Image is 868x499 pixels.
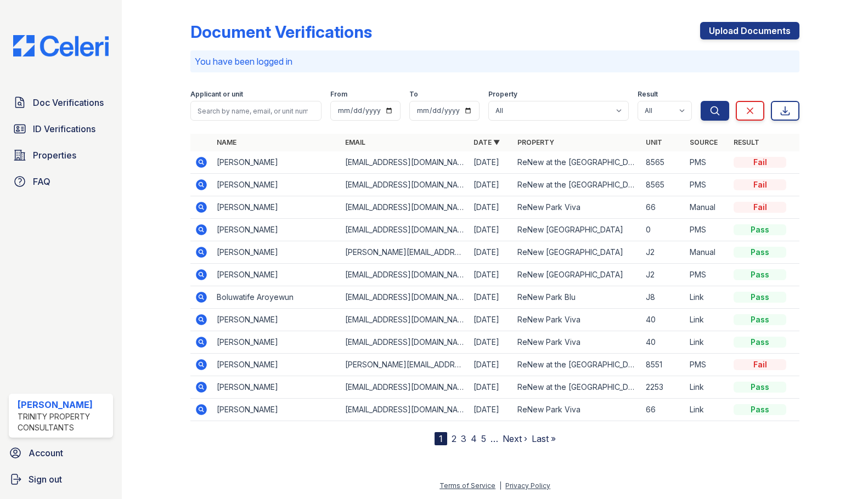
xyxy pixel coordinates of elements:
td: Link [685,331,729,354]
td: [EMAIL_ADDRESS][DOMAIN_NAME] [341,309,469,331]
td: 40 [641,309,685,331]
td: [EMAIL_ADDRESS][DOMAIN_NAME] [341,331,469,354]
td: [DATE] [469,376,513,399]
a: Next › [503,433,527,444]
td: ReNew [GEOGRAPHIC_DATA] [513,264,641,286]
td: [EMAIL_ADDRESS][DOMAIN_NAME] [341,196,469,219]
td: 8551 [641,354,685,376]
div: Pass [734,247,786,258]
label: From [330,90,347,99]
div: Pass [734,314,786,325]
td: J2 [641,264,685,286]
a: Result [734,138,759,146]
td: [PERSON_NAME] [212,241,341,264]
div: Fail [734,179,786,190]
div: Pass [734,292,786,303]
td: ReNew [GEOGRAPHIC_DATA] [513,219,641,241]
td: [DATE] [469,241,513,264]
span: FAQ [33,175,50,188]
td: PMS [685,174,729,196]
span: Sign out [29,473,62,486]
div: Pass [734,337,786,348]
a: ID Verifications [9,118,113,140]
td: [DATE] [469,331,513,354]
div: Fail [734,202,786,213]
td: ReNew Park Viva [513,399,641,421]
a: Doc Verifications [9,92,113,114]
td: 66 [641,196,685,219]
div: Pass [734,404,786,415]
td: [PERSON_NAME] [212,331,341,354]
div: Trinity Property Consultants [18,411,109,433]
a: FAQ [9,171,113,192]
label: Applicant or unit [190,90,243,99]
td: [PERSON_NAME][EMAIL_ADDRESS][DOMAIN_NAME] [341,241,469,264]
td: [PERSON_NAME] [212,309,341,331]
td: [PERSON_NAME] [212,264,341,286]
td: [PERSON_NAME] [212,376,341,399]
td: J8 [641,286,685,309]
td: ReNew at the [GEOGRAPHIC_DATA] [513,376,641,399]
td: ReNew Park Viva [513,309,641,331]
td: [DATE] [469,219,513,241]
td: ReNew at the [GEOGRAPHIC_DATA] [513,151,641,174]
div: [PERSON_NAME] [18,398,109,411]
td: Link [685,309,729,331]
td: ReNew [GEOGRAPHIC_DATA] [513,241,641,264]
td: [EMAIL_ADDRESS][DOMAIN_NAME] [341,151,469,174]
td: [PERSON_NAME] [212,219,341,241]
a: Sign out [4,468,117,490]
div: Pass [734,382,786,393]
td: [EMAIL_ADDRESS][DOMAIN_NAME] [341,286,469,309]
td: 8565 [641,151,685,174]
td: 40 [641,331,685,354]
span: Account [29,446,63,460]
td: [EMAIL_ADDRESS][DOMAIN_NAME] [341,399,469,421]
td: [PERSON_NAME][EMAIL_ADDRESS][DOMAIN_NAME] [341,354,469,376]
td: [DATE] [469,354,513,376]
label: To [409,90,418,99]
td: 0 [641,219,685,241]
td: Link [685,399,729,421]
td: [PERSON_NAME] [212,399,341,421]
img: CE_Logo_Blue-a8612792a0a2168367f1c8372b55b34899dd931a85d93a1a3d3e32e68fde9ad4.png [4,35,117,56]
td: [DATE] [469,196,513,219]
a: 2 [452,433,456,444]
td: [PERSON_NAME] [212,151,341,174]
td: [PERSON_NAME] [212,196,341,219]
td: 66 [641,399,685,421]
td: ReNew Park Blu [513,286,641,309]
td: ReNew at the [GEOGRAPHIC_DATA] [513,174,641,196]
label: Result [638,90,658,99]
a: Email [345,138,365,146]
input: Search by name, email, or unit number [190,101,322,121]
div: Pass [734,269,786,280]
a: 5 [481,433,486,444]
td: PMS [685,219,729,241]
td: ReNew Park Viva [513,331,641,354]
div: 1 [435,432,447,445]
span: … [491,432,498,445]
a: 4 [471,433,477,444]
td: Link [685,286,729,309]
span: Properties [33,149,76,162]
a: Date ▼ [474,138,500,146]
td: [DATE] [469,286,513,309]
td: PMS [685,151,729,174]
td: PMS [685,354,729,376]
a: Upload Documents [700,22,799,39]
td: Link [685,376,729,399]
td: PMS [685,264,729,286]
td: 8565 [641,174,685,196]
td: Manual [685,196,729,219]
td: [DATE] [469,264,513,286]
td: [DATE] [469,151,513,174]
a: Last » [532,433,556,444]
label: Property [488,90,517,99]
td: [EMAIL_ADDRESS][DOMAIN_NAME] [341,264,469,286]
a: 3 [461,433,466,444]
td: J2 [641,241,685,264]
div: Fail [734,157,786,168]
td: [EMAIL_ADDRESS][DOMAIN_NAME] [341,219,469,241]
